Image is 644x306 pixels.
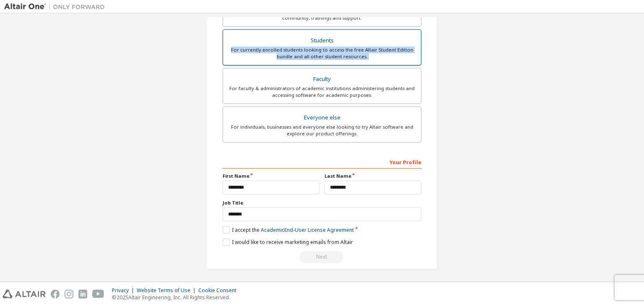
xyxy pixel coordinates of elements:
img: facebook.svg [51,290,60,298]
div: Your Profile [223,155,421,169]
label: Job Title [223,200,421,206]
label: I would like to receive marketing emails from Altair [223,239,353,246]
img: Altair One [4,3,109,11]
div: For individuals, businesses and everyone else looking to try Altair software and explore our prod... [228,124,416,137]
img: altair_logo.svg [3,290,46,298]
p: © 2025 Altair Engineering, Inc. All Rights Reserved. [112,294,241,301]
div: Everyone else [228,112,416,124]
div: Students [228,35,416,47]
div: For faculty & administrators of academic institutions administering students and accessing softwa... [228,85,416,99]
label: I accept the [223,226,354,233]
label: Last Name [325,173,421,179]
div: Faculty [228,73,416,85]
div: Website Terms of Use [137,287,198,294]
label: First Name [223,173,319,179]
a: Academic End-User License Agreement [261,226,354,233]
div: For currently enrolled students looking to access the free Altair Student Edition bundle and all ... [228,47,416,60]
div: Privacy [112,287,137,294]
img: linkedin.svg [78,290,87,298]
img: instagram.svg [65,290,73,298]
div: Provide a valid email to continue [223,251,421,263]
img: youtube.svg [92,290,104,298]
div: Cookie Consent [198,287,241,294]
